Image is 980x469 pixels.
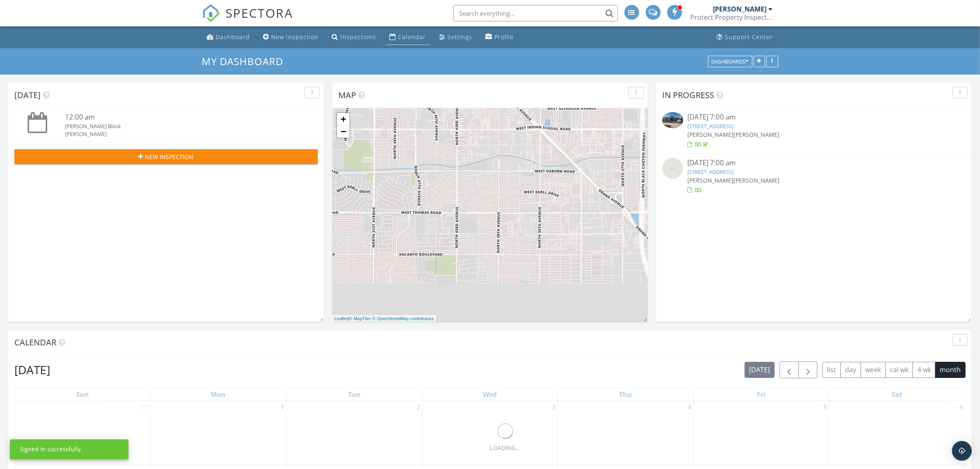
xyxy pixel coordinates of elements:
[662,112,966,149] a: [DATE] 7:00 am [STREET_ADDRESS] [PERSON_NAME][PERSON_NAME]
[861,362,886,378] button: week
[202,4,220,22] img: The Best Home Inspection Software - Spectora
[329,30,380,45] a: Inspections
[202,54,291,68] a: My Dashboard
[662,89,714,101] span: In Progress
[725,33,773,41] div: Support Center
[14,89,41,101] span: [DATE]
[952,441,972,461] div: Open Intercom Messenger
[840,362,861,378] button: day
[204,30,254,45] a: Dashboard
[687,131,733,138] span: [PERSON_NAME]
[662,158,966,195] a: [DATE] 7:00 am [STREET_ADDRESS] [PERSON_NAME][PERSON_NAME]
[151,401,286,465] td: Go to September 1, 2025
[687,112,940,122] div: [DATE] 7:00 am
[453,5,618,21] input: Search everything...
[694,401,829,465] td: Go to September 5, 2025
[14,149,318,164] button: New Inspection
[780,361,799,378] button: Previous month
[145,152,194,161] span: New Inspection
[65,122,293,130] div: [PERSON_NAME] Block
[935,362,966,378] button: month
[490,443,521,453] div: LOADING...
[745,362,775,378] button: [DATE]
[286,401,422,465] td: Go to September 2, 2025
[20,445,82,453] div: Signed in successfully.
[495,33,514,41] div: Profile
[687,158,940,168] div: [DATE] 7:00 am
[415,401,422,414] a: Go to September 2, 2025
[687,122,733,130] a: [STREET_ADDRESS]
[733,131,780,138] span: [PERSON_NAME]
[617,389,633,400] a: Thursday
[210,389,228,400] a: Monday
[708,56,752,67] button: Dashboards
[691,13,773,21] div: Protect Property Inspections
[202,11,293,28] a: SPECTORA
[912,362,936,378] button: 4 wk
[687,168,733,176] a: [STREET_ADDRESS]
[713,5,767,13] div: [PERSON_NAME]
[341,33,377,41] div: Inspections
[686,401,693,414] a: Go to September 4, 2025
[558,401,694,465] td: Go to September 4, 2025
[890,389,904,400] a: Saturday
[65,112,293,122] div: 12:00 am
[337,125,349,138] a: Zoom out
[712,59,749,64] div: Dashboards
[14,361,50,378] h2: [DATE]
[662,112,683,128] img: 8862001%2Freports%2Fdf5777ea-8048-4ddc-88dd-fd34163ba3ac%2Fcover_photos%2FkPzx2SVrpzWdz8I9ZuGf%2F...
[337,113,349,125] a: Zoom in
[822,362,841,378] button: list
[755,389,767,400] a: Friday
[372,316,434,321] a: © OpenStreetMap contributors
[347,389,362,400] a: Tuesday
[14,337,56,348] span: Calendar
[349,316,371,321] a: © MapTiler
[15,401,151,465] td: Go to August 31, 2025
[482,30,517,45] a: Profile
[481,389,498,400] a: Wednesday
[714,30,777,45] a: Support Center
[398,33,426,41] div: Calendar
[338,89,356,101] span: Map
[332,315,436,322] div: |
[958,401,965,414] a: Go to September 6, 2025
[65,130,293,138] div: [PERSON_NAME]
[260,30,322,45] a: New Inspection
[226,4,293,21] span: SPECTORA
[216,33,250,41] div: Dashboard
[140,401,150,414] a: Go to August 31, 2025
[448,33,473,41] div: Settings
[386,30,430,45] a: Calendar
[279,401,286,414] a: Go to September 1, 2025
[74,389,91,400] a: Sunday
[885,362,913,378] button: cal wk
[662,158,683,179] img: 9176508%2Fcover_photos%2FBZcUQhvcMeCqPP8rYTYz%2Fsmall.jpeg
[733,176,780,184] span: [PERSON_NAME]
[829,401,965,465] td: Go to September 6, 2025
[422,401,558,465] td: Go to September 3, 2025
[822,401,829,414] a: Go to September 5, 2025
[687,176,733,184] span: [PERSON_NAME]
[334,316,348,321] a: Leaflet
[436,30,476,45] a: Settings
[272,33,319,41] div: New Inspection
[798,361,818,378] button: Next month
[550,401,557,414] a: Go to September 3, 2025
